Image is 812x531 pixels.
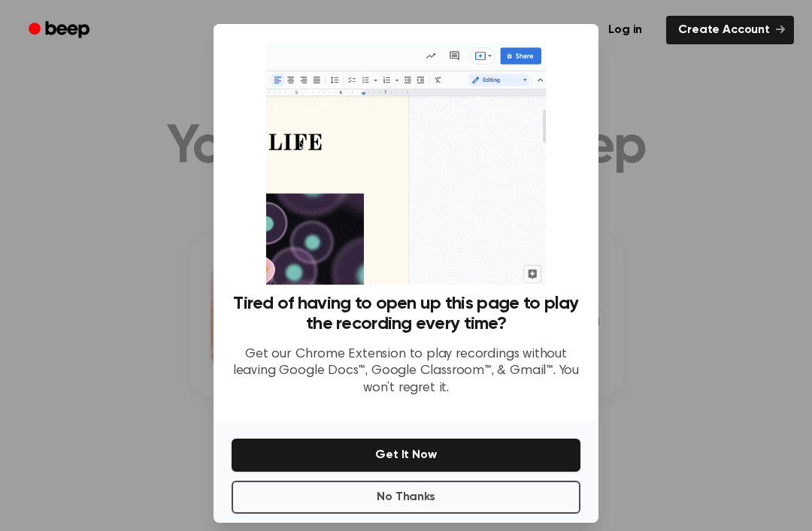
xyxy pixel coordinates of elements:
[232,481,580,514] button: No Thanks
[232,346,580,397] p: Get our Chrome Extension to play recordings without leaving Google Docs™, Google Classroom™, & Gm...
[18,16,103,45] a: Beep
[266,42,545,285] img: Beep extension in action
[232,294,580,334] h3: Tired of having to open up this page to play the recording every time?
[666,16,794,44] a: Create Account
[232,439,580,472] button: Get It Now
[593,13,657,47] a: Log in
